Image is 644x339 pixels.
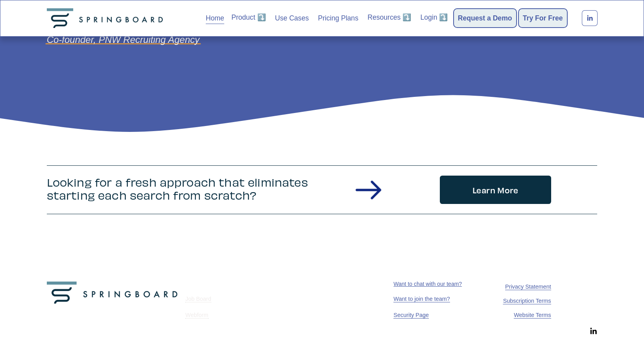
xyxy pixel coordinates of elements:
a: Want to chat with our team? [393,281,462,287]
a: LinkedIn [582,10,598,26]
span: Looking for a fresh approach that eliminates starting each search from scratch? [47,175,311,201]
img: Springboard Technologies [47,8,166,28]
span: Security Page [393,312,429,318]
span: Product ⤵️ [231,13,266,22]
a: Privacy Statement [505,283,551,291]
span: Resources ⤵️ [367,13,411,22]
a: Security Page [393,311,429,319]
a: Pricing Plans [318,12,358,24]
a: folder dropdown [420,12,448,23]
a: Use Cases [275,12,309,24]
a: LinkedIn [589,327,597,335]
span: Website Terms [514,312,551,318]
a: Want to join the team? [393,295,450,303]
a: folder dropdown [367,12,411,23]
a: Learn More [440,176,551,204]
a: Subscription Terms [503,297,551,305]
a: Job Board [185,295,211,303]
span: Login ⤵️ [420,13,448,22]
a: Home [206,12,224,24]
a: Try For Free [523,13,563,24]
em: Co-founder, PNW Recruiting Agency [47,34,200,45]
iframe: Chat Widget [605,301,644,339]
span: Webform [185,312,208,318]
span: Job Board [185,296,211,302]
a: Request a Demo [458,13,512,24]
a: Webform [185,311,208,319]
span: Subscription Terms [503,298,551,304]
span: Want to join the team? [393,296,450,302]
a: Website Terms [514,311,551,319]
span: Privacy Statement [505,283,551,290]
a: folder dropdown [231,12,266,23]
